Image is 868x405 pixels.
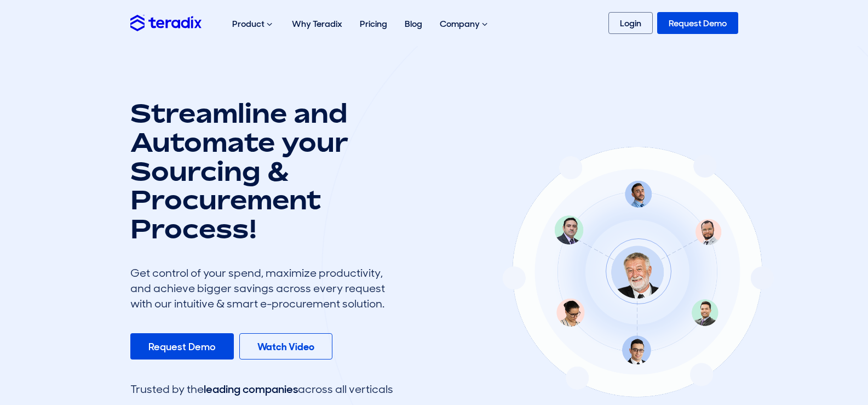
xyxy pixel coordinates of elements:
div: Product [223,7,283,42]
a: Watch Video [239,333,332,360]
span: leading companies [204,382,298,396]
a: Pricing [351,7,396,41]
div: Company [431,7,498,42]
a: Login [608,12,653,34]
img: Teradix logo [130,15,202,31]
div: Get control of your spend, maximize productivity, and achieve bigger savings across every request... [130,265,393,311]
a: Request Demo [130,333,234,360]
a: Blog [396,7,431,41]
a: Why Teradix [283,7,351,41]
a: Request Demo [657,12,738,34]
b: Watch Video [257,340,314,353]
div: Trusted by the across all verticals [130,381,393,397]
h1: Streamline and Automate your Sourcing & Procurement Process! [130,99,393,243]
